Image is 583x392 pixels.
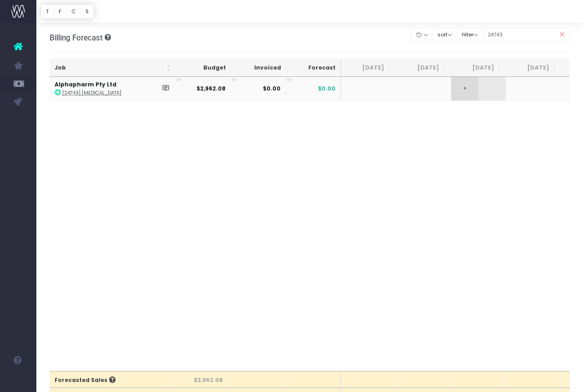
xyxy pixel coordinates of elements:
[62,90,121,96] abbr: [24743] Esomeprazole
[451,59,506,77] th: Oct 25: activate to sort column ascending
[341,59,396,77] th: Aug 25: activate to sort column ascending
[55,80,116,88] strong: Alphapharm Pty Ltd
[451,77,478,101] span: +
[176,59,231,77] th: Budget
[55,376,116,384] span: Forecasted Sales
[11,374,25,387] img: images/default_profile_image.png
[171,371,228,387] th: $2,962.08
[41,5,54,19] button: T
[50,59,176,77] th: Job: activate to sort column ascending
[318,85,336,93] span: $0.00
[54,5,67,19] button: F
[50,77,176,101] td: :
[41,5,94,19] div: Vertical button group
[263,85,281,92] strong: $0.00
[483,28,570,42] input: Search...
[396,59,451,77] th: Sep 25: activate to sort column ascending
[80,5,94,19] button: S
[196,85,226,92] strong: $2,962.08
[506,59,561,77] th: Nov 25: activate to sort column ascending
[457,28,483,42] button: filter
[66,5,81,19] button: C
[50,33,103,42] span: Billing Forecast
[231,59,286,77] th: Invoiced
[286,59,341,77] th: Forecast
[432,28,457,42] button: sort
